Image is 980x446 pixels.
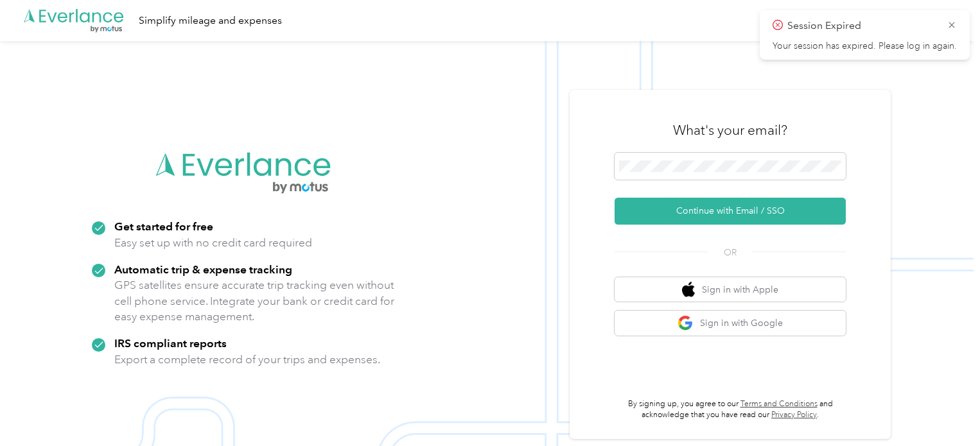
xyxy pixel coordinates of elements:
[682,282,695,298] img: apple logo
[708,246,753,259] span: OR
[114,352,380,368] p: Export a complete record of your trips and expenses.
[787,18,938,34] p: Session Expired
[114,336,227,350] strong: IRS compliant reports
[615,311,846,336] button: google logoSign in with Google
[678,315,694,331] img: google logo
[114,235,312,251] p: Easy set up with no credit card required
[114,219,213,233] strong: Get started for free
[114,277,395,325] p: GPS satellites ensure accurate trip tracking even without cell phone service. Integrate your bank...
[139,13,282,29] div: Simplify mileage and expenses
[773,40,957,52] p: Your session has expired. Please log in again.
[615,399,846,421] p: By signing up, you agree to our and acknowledge that you have read our .
[615,198,846,225] button: Continue with Email / SSO
[673,121,787,139] h3: What's your email?
[114,262,292,276] strong: Automatic trip & expense tracking
[615,277,846,302] button: apple logoSign in with Apple
[771,410,817,420] a: Privacy Policy
[740,399,818,409] a: Terms and Conditions
[908,374,980,446] iframe: Everlance-gr Chat Button Frame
